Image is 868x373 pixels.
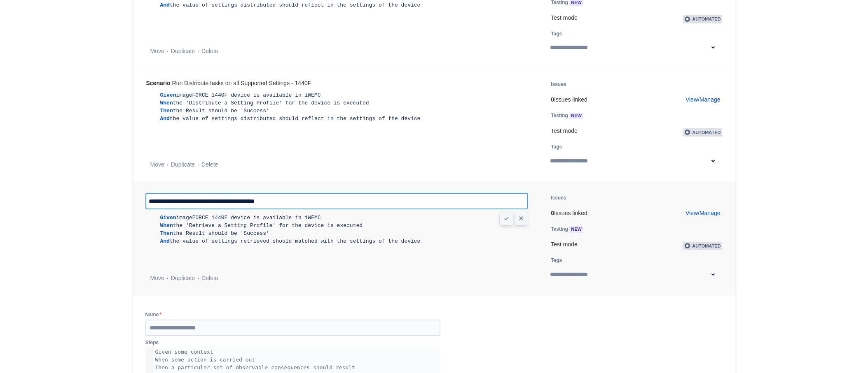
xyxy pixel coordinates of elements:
[569,227,583,232] span: NEW
[551,143,688,151] h5: Tags
[171,161,195,168] a: Duplicate
[684,129,691,135] img: AgwABIgr006M16MAAAAASUVORK5CYII=
[683,14,722,21] a: Automated
[160,215,176,221] span: Given
[692,243,721,248] span: Automated
[160,2,170,8] span: And
[160,222,173,229] span: When
[160,238,170,244] span: And
[518,215,524,222] span: Cancel
[170,116,421,122] span: the value of settings distributed should reflect in the settings of the device
[171,275,195,281] a: Duplicate
[551,111,688,120] h5: Testing
[551,96,554,103] b: 0
[170,238,421,244] span: the value of settings retrieved should matched with the settings of the device
[150,161,164,168] a: Move
[692,130,721,134] span: Automated
[551,194,688,202] h5: Issues
[551,30,688,38] h5: Tags
[170,2,421,8] span: the value of settings distributed should reflect in the settings of the device
[686,96,721,104] a: View/Manage
[551,225,688,233] h5: Testing
[173,100,369,106] span: the 'Distribute a Setting Profile' for the device is executed
[155,348,445,371] p: Given some context When some action is carried out Then a particular set of observable consequenc...
[160,92,176,98] span: Given
[176,215,321,221] span: imageFORCE 1440F device is available in iWEMC
[145,312,159,317] span: Name
[683,241,722,248] a: Automated
[551,241,722,249] div: Test mode
[551,127,722,135] div: Test mode
[515,212,528,225] button: Cancel
[201,161,218,168] a: Delete
[551,210,554,216] b: 0
[686,209,721,218] a: View/Manage
[551,14,722,22] div: Test mode
[150,48,164,54] a: Move
[146,80,171,86] b: Scenario
[500,212,513,225] button: Confirm
[551,256,688,264] h5: Tags
[150,275,164,281] a: Move
[145,331,159,347] span: Steps
[160,230,173,236] span: Then
[173,222,363,229] span: the 'Retrieve a Setting Profile' for the device is executed
[551,80,688,88] h5: Issues
[160,100,173,106] span: When
[201,275,218,281] a: Delete
[569,114,583,118] span: NEW
[551,209,722,218] p: Issues linked
[201,48,218,54] a: Delete
[173,108,269,114] span: the Result should be 'Success'
[569,0,583,5] span: NEW
[160,108,173,114] span: Then
[683,127,722,134] a: Automated
[684,243,691,249] img: AgwABIgr006M16MAAAAASUVORK5CYII=
[171,48,195,54] a: Duplicate
[551,96,722,104] p: Issues linked
[160,116,170,122] span: And
[173,230,269,236] span: the Result should be 'Success'
[503,215,510,222] span: Confirm
[692,16,721,21] span: Automated
[684,16,691,22] img: AgwABIgr006M16MAAAAASUVORK5CYII=
[146,80,311,86] div: Run Distribute tasks on all Supported Settings - 1440F
[176,92,321,98] span: imageFORCE 1440F device is available in iWEMC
